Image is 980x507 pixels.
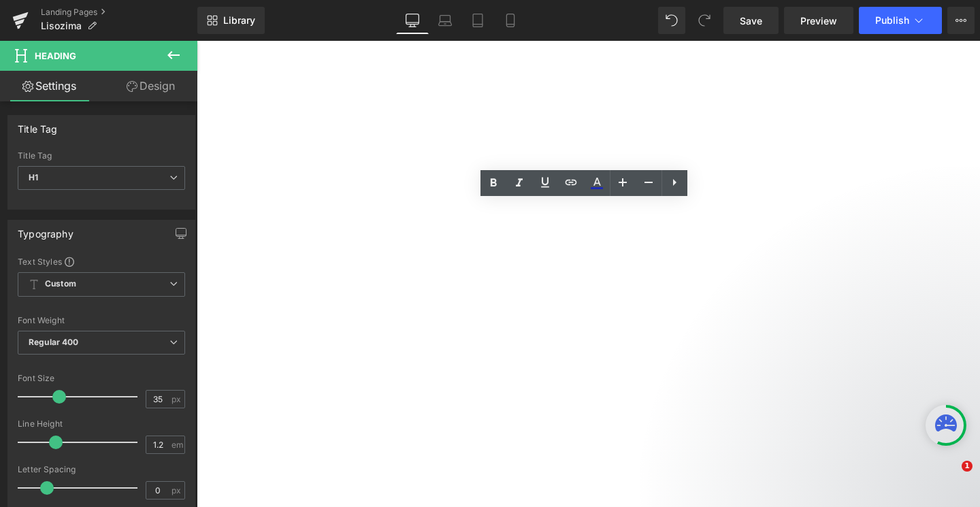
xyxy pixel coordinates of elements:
b: Custom [45,278,76,290]
span: 1 [962,461,973,472]
a: Tablet [461,7,494,34]
span: Heading [35,50,76,61]
div: Font Weight [18,316,185,325]
span: em [171,440,183,449]
span: Publish [875,15,909,26]
a: Laptop [429,7,461,34]
a: Desktop [396,7,429,34]
a: Preview [784,7,853,34]
a: Mobile [494,7,527,34]
div: Title Tag [18,151,185,161]
span: Save [740,14,762,28]
b: H1 [29,172,38,182]
a: Landing Pages [41,7,197,18]
div: Letter Spacing [18,465,185,474]
button: Undo [658,7,685,34]
div: Typography [18,220,73,240]
iframe: Intercom live chat [934,461,966,493]
div: Text Styles [18,256,185,267]
span: Library [223,14,255,27]
div: Line Height [18,419,185,429]
div: Title Tag [18,116,58,135]
button: Publish [859,7,942,34]
span: Preview [800,14,837,28]
button: Redo [691,7,718,34]
div: Font Size [18,374,185,383]
span: px [171,486,183,495]
span: px [171,395,183,404]
b: Regular 400 [29,337,79,347]
button: More [947,7,975,34]
a: New Library [197,7,265,34]
a: Design [101,71,200,101]
span: Lisozima [41,20,82,31]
